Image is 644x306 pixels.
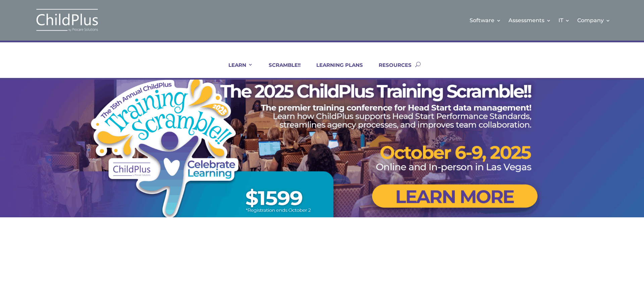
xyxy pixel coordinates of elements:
a: IT [558,7,570,34]
a: Software [470,7,501,34]
a: Company [577,7,610,34]
a: LEARNING PLANS [308,62,363,78]
a: SCRAMBLE!! [260,62,301,78]
a: Assessments [508,7,551,34]
a: RESOURCES [370,62,412,78]
a: LEARN [220,62,253,78]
